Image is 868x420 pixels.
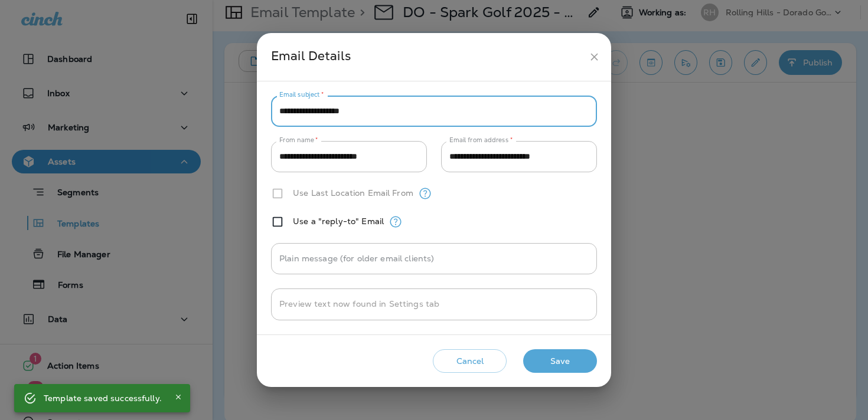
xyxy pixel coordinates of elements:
[279,136,318,145] label: From name
[449,136,513,145] label: Email from address
[271,46,583,68] div: Email Details
[171,390,185,404] button: Close
[293,216,384,226] label: Use a "reply-to" Email
[433,349,507,373] button: Cancel
[279,90,324,99] label: Email subject
[293,188,413,198] label: Use Last Location Email From
[583,46,605,68] button: close
[523,349,597,373] button: Save
[44,388,162,409] div: Template saved successfully.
